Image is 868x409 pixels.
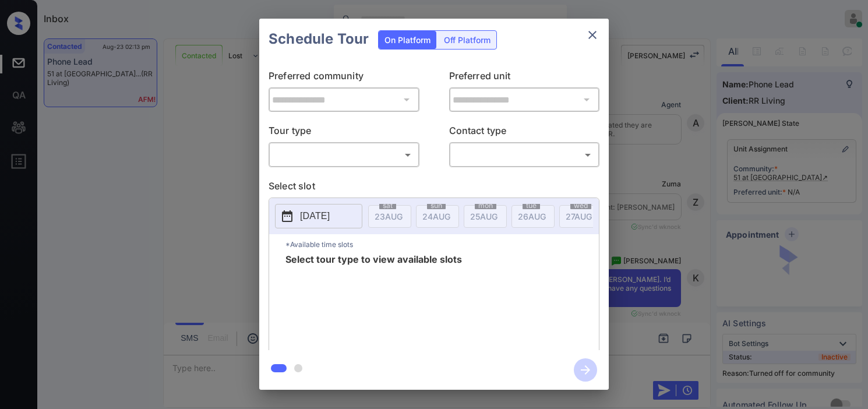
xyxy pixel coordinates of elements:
[275,204,362,228] button: [DATE]
[300,209,330,223] p: [DATE]
[259,19,378,59] h2: Schedule Tour
[269,124,419,142] p: Tour type
[285,234,599,255] p: *Available time slots
[285,255,462,348] span: Select tour type to view available slots
[269,179,599,198] p: Select slot
[269,69,419,87] p: Preferred community
[449,124,600,142] p: Contact type
[581,23,604,47] button: close
[449,69,600,87] p: Preferred unit
[379,31,436,49] div: On Platform
[438,31,496,49] div: Off Platform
